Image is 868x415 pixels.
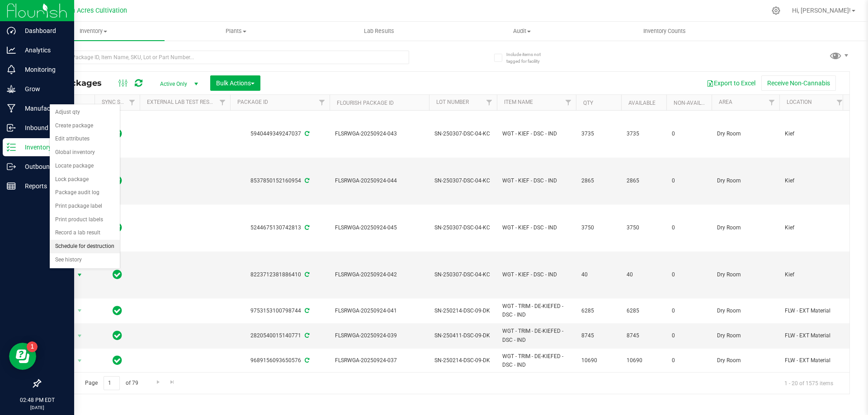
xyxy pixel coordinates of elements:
a: Go to the next page [151,376,165,388]
span: WGT - KIEF - DSC - IND [502,177,571,185]
span: Sync from Compliance System [303,357,309,364]
span: WGT - KIEF - DSC - IND [502,224,571,232]
span: In Sync [113,329,122,342]
a: Filter [482,95,497,110]
inline-svg: Outbound [7,162,16,171]
span: Kief [785,130,842,138]
span: Sync from Compliance System [303,131,309,137]
a: Inventory Counts [593,22,736,41]
a: Area [719,99,732,105]
a: Plants [165,22,307,41]
span: Sync from Compliance System [303,308,309,314]
span: 0 [672,270,706,279]
li: Package audit log [50,186,120,200]
span: FLSRWGA-20250924-037 [335,356,424,365]
span: Sync from Compliance System [303,177,309,184]
inline-svg: Reports [7,182,16,191]
a: Lot Number [436,99,469,105]
span: 40 [581,270,616,279]
span: WGT - TRIM - DE-KIEFED - DSC - IND [502,302,571,319]
span: Inventory Counts [631,27,698,35]
a: Audit [450,22,593,41]
span: FLSRWGA-20250924-044 [335,177,424,185]
span: 3750 [627,224,661,232]
span: Sync from Compliance System [303,271,309,278]
div: 9689156093650576 [229,356,331,365]
span: Kief [785,177,842,185]
a: Non-Available [674,100,714,106]
span: Kief [785,270,842,279]
a: Filter [764,95,779,110]
span: SN-250214-DSC-09-DK [434,307,491,315]
p: Inbound [16,122,70,133]
li: Print package label [50,200,120,213]
span: 0 [672,224,706,232]
p: Analytics [16,45,70,56]
span: 1 - 20 of 1575 items [777,376,840,390]
span: select [74,304,85,317]
a: Go to the last page [166,376,179,388]
span: select [74,269,85,281]
p: Grow [16,84,70,94]
span: Dry Room [717,331,774,340]
div: 8223712381886410 [229,270,331,279]
a: Inventory [22,22,165,41]
button: Receive Non-Cannabis [761,75,836,91]
p: 02:48 PM EDT [4,396,70,404]
span: WGT - KIEF - DSC - IND [502,270,571,279]
span: In Sync [113,268,122,281]
span: WGT - TRIM - DE-KIEFED - DSC - IND [502,352,571,369]
a: Filter [125,95,140,110]
span: SN-250307-DSC-04-KC [434,224,491,232]
span: 10690 [581,356,616,365]
span: 8745 [581,331,616,340]
span: Dry Room [717,270,774,279]
div: 5940449349247037 [229,130,331,138]
span: 40 [627,270,661,279]
p: [DATE] [4,404,70,411]
span: Dry Room [717,307,774,315]
span: SN-250411-DSC-09-DK [434,331,491,340]
button: Export to Excel [701,75,761,91]
span: 2865 [627,177,661,185]
span: All Packages [47,78,111,88]
inline-svg: Dashboard [7,26,16,35]
span: 0 [672,130,706,138]
a: Filter [561,95,576,110]
span: Dry Room [717,356,774,365]
li: See history [50,253,120,267]
span: 8745 [627,331,661,340]
span: select [74,354,85,367]
span: 0 [672,356,706,365]
a: Sync Status [102,99,137,105]
span: FLSRWGA-20250924-039 [335,331,424,340]
span: Sync from Compliance System [303,224,309,231]
li: Lock package [50,173,120,187]
span: 0 [672,177,706,185]
inline-svg: Inbound [7,123,16,132]
p: Reports [16,181,70,191]
div: 5244675130742813 [229,224,331,232]
span: Kief [785,224,842,232]
a: Qty [583,100,593,106]
a: Lab Results [307,22,450,41]
p: Monitoring [16,64,70,75]
input: 1 [104,376,120,390]
li: Edit attributes [50,132,120,146]
span: 0 [672,307,706,315]
button: Bulk Actions [210,75,260,91]
li: Schedule for destruction [50,240,120,253]
inline-svg: Inventory [7,143,16,152]
span: FLW - EXT Material [785,356,842,365]
span: SN-250307-DSC-04-KC [434,130,491,138]
a: Flourish Package ID [337,100,394,106]
span: Green Acres Cultivation [57,7,127,14]
a: Location [787,99,812,105]
span: Lab Results [352,27,406,35]
li: Print product labels [50,213,120,227]
li: Locate package [50,159,120,173]
p: Manufacturing [16,103,70,114]
span: select [74,330,85,342]
span: Audit [451,27,593,35]
input: Search Package ID, Item Name, SKU, Lot or Part Number... [40,51,409,64]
